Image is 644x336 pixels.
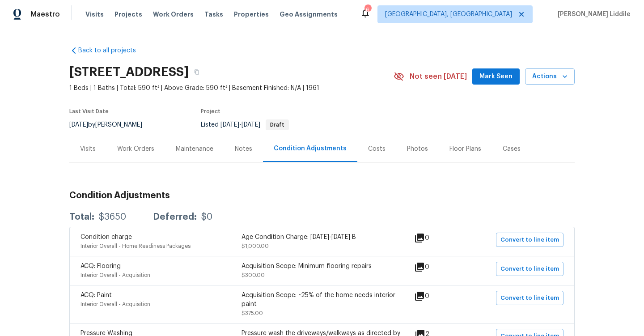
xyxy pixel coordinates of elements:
a: Back to all projects [69,46,155,55]
div: Acquisition Scope: ~25% of the home needs interior paint [241,291,402,309]
span: Geo Assignments [280,10,338,19]
div: Acquisition Scope: Minimum flooring repairs [241,262,402,271]
h2: [STREET_ADDRESS] [69,68,189,77]
h3: Condition Adjustments [69,191,575,200]
span: [DATE] [220,122,239,128]
div: Costs [368,145,386,153]
span: [DATE] [241,122,260,128]
span: Condition charge [80,234,132,240]
span: Last Visit Date [69,109,109,114]
span: Listed [201,122,289,128]
span: Actions [532,71,568,82]
div: Total: [69,213,94,221]
div: 0 [414,291,458,302]
div: Deferred: [153,213,197,221]
button: Actions [525,68,575,85]
span: Interior Overall - Acquisition [80,272,150,278]
div: $0 [201,213,212,221]
span: Interior Overall - Acquisition [80,302,150,307]
div: 6 [364,5,371,14]
span: $1,000.00 [241,243,269,249]
span: Convert to line item [500,235,559,245]
span: [DATE] [69,122,88,128]
div: Cases [503,145,521,153]
div: Condition Adjustments [274,144,347,153]
div: Notes [235,145,252,153]
button: Convert to line item [496,233,563,247]
span: Projects [114,10,142,19]
span: Convert to line item [500,293,559,303]
div: 0 [414,233,458,243]
span: $300.00 [241,272,265,278]
div: by [PERSON_NAME] [69,119,153,130]
span: - [220,122,260,128]
span: Project [201,109,220,114]
div: Age Condition Charge: [DATE]-[DATE] B [241,233,402,242]
span: ACQ: Flooring [80,263,121,269]
button: Mark Seen [472,68,520,85]
span: 1 Beds | 1 Baths | Total: 590 ft² | Above Grade: 590 ft² | Basement Finished: N/A | 1961 [69,84,394,93]
div: 0 [414,262,458,272]
div: Work Orders [117,145,154,153]
span: [GEOGRAPHIC_DATA], [GEOGRAPHIC_DATA] [385,10,512,19]
span: Not seen [DATE] [410,72,467,81]
span: Work Orders [153,10,194,19]
button: Convert to line item [496,262,563,276]
span: Visits [85,10,104,19]
span: [PERSON_NAME] Liddile [554,10,631,19]
div: Maintenance [176,145,213,153]
div: $3650 [99,213,126,221]
div: Floor Plans [449,145,481,153]
span: Properties [234,10,269,19]
button: Convert to line item [496,291,563,305]
span: Maestro [30,10,60,19]
span: Mark Seen [479,71,513,82]
span: $375.00 [241,310,263,316]
span: Draft [267,122,288,128]
span: Interior Overall - Home Readiness Packages [80,243,191,249]
span: Tasks [204,11,223,17]
div: Photos [407,145,428,153]
div: Visits [80,145,96,153]
span: ACQ: Paint [80,292,112,298]
span: Convert to line item [500,264,559,274]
